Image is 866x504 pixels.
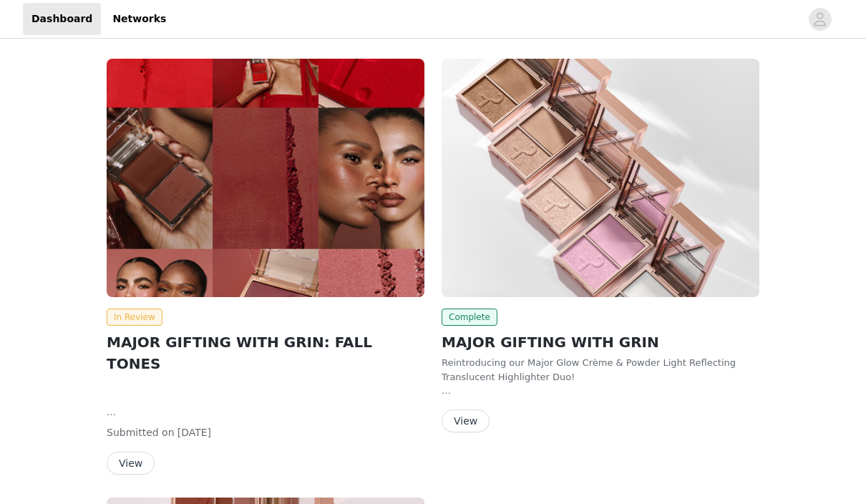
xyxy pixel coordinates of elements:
a: Dashboard [23,3,101,35]
h2: MAJOR GIFTING WITH GRIN: FALL TONES [107,331,424,374]
a: View [107,458,155,469]
img: Patrick Ta Beauty [107,59,424,297]
h2: MAJOR GIFTING WITH GRIN [442,331,759,353]
span: In Review [107,309,162,326]
a: Networks [104,3,175,35]
button: View [107,452,155,475]
a: View [442,416,490,427]
span: Submitted on [107,427,175,438]
img: Patrick Ta Beauty [442,59,759,297]
span: [DATE] [177,427,211,438]
button: View [442,409,490,432]
p: Reintroducing our Major Glow Crème & Powder Light Reflecting Translucent Highlighter Duo! [442,356,759,384]
span: Complete [442,309,497,326]
div: avatar [813,8,827,31]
